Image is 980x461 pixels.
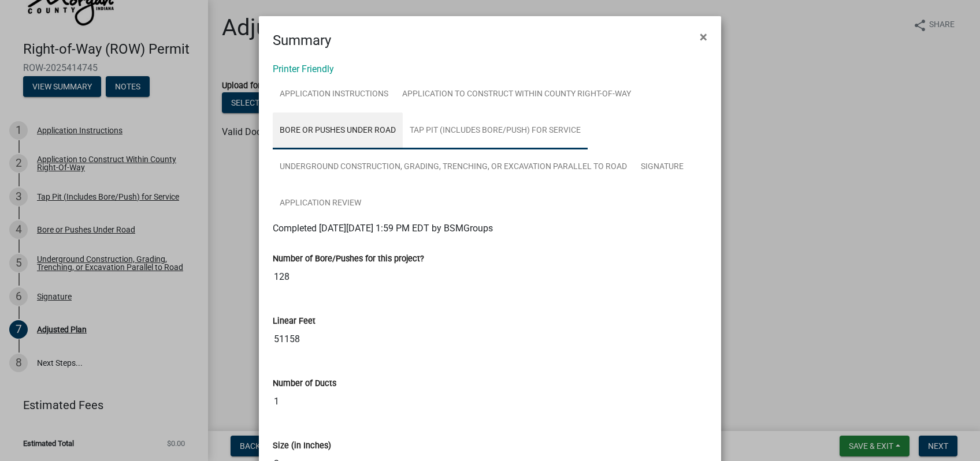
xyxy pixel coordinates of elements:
[403,113,588,149] a: Tap Pit (Includes Bore/Push) for Service
[395,76,638,113] a: Application to Construct Within County Right-Of-Way
[691,21,717,53] button: Close
[634,149,691,186] a: Signature
[273,442,331,450] label: Size (in Inches)
[273,223,493,234] span: Completed [DATE][DATE] 1:59 PM EDT by BSMGroups
[273,149,634,186] a: Underground Construction, Grading, Trenching, or Excavation Parallel to Road
[273,185,368,222] a: Application Review
[273,30,331,51] h4: Summary
[273,63,334,74] a: Printer Friendly
[273,317,315,325] label: Linear Feet
[700,29,707,45] span: ×
[273,380,336,388] label: Number of Ducts
[273,76,395,113] a: Application Instructions
[273,113,403,149] a: Bore or Pushes Under Road
[273,255,424,263] label: Number of Bore/Pushes for this project?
